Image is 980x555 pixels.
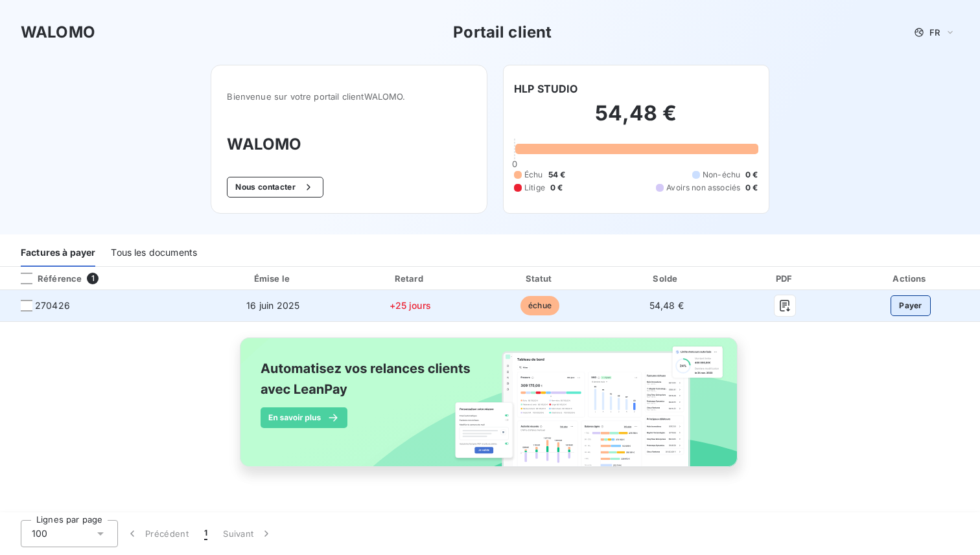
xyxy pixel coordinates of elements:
[227,91,471,102] span: Bienvenue sur votre portail client WALOMO .
[35,299,70,312] span: 270426
[929,27,940,38] span: FR
[649,300,684,311] span: 54,48 €
[514,100,758,139] h2: 54,48 €
[844,272,977,285] div: Actions
[111,240,197,267] div: Tous les documents
[21,240,95,267] div: Factures à payer
[196,520,215,547] button: 1
[478,272,601,285] div: Statut
[512,159,517,169] span: 0
[891,295,931,316] button: Payer
[514,81,578,96] h6: HLP STUDIO
[118,520,196,547] button: Précédent
[32,527,47,540] span: 100
[607,272,727,285] div: Solde
[21,21,95,44] h3: WALOMO
[703,169,740,181] span: Non-échu
[520,296,559,315] span: échue
[524,182,545,194] span: Litige
[10,273,82,284] div: Référence
[215,520,281,547] button: Suivant
[246,300,299,311] span: 16 juin 2025
[745,169,758,181] span: 0 €
[453,21,552,44] h3: Portail client
[745,182,758,194] span: 0 €
[347,272,473,285] div: Retard
[550,182,563,194] span: 0 €
[666,182,740,194] span: Avoirs non associés
[228,330,752,489] img: banner
[204,527,207,540] span: 1
[390,300,431,311] span: +25 jours
[87,273,99,284] span: 1
[548,169,566,181] span: 54 €
[204,272,342,285] div: Émise le
[732,272,839,285] div: PDF
[524,169,543,181] span: Échu
[227,133,471,156] h3: WALOMO
[227,177,323,198] button: Nous contacter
